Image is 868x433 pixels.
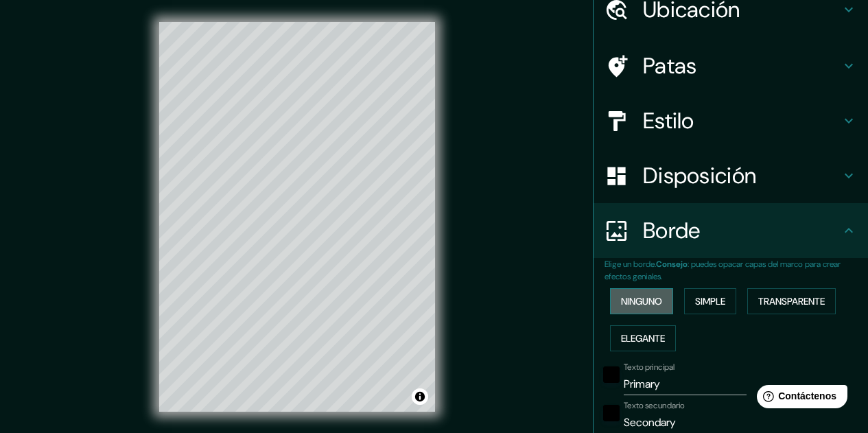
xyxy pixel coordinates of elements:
font: Texto secundario [624,400,685,411]
button: Ninguno [610,288,673,314]
font: : puedes opacar capas del marco para crear efectos geniales. [605,259,841,282]
font: Borde [643,216,701,245]
button: Elegante [610,325,676,351]
font: Elige un borde. [605,259,656,270]
button: Activar o desactivar atribución [412,388,428,405]
font: Transparente [758,295,825,307]
font: Patas [643,51,697,80]
div: Borde [594,203,868,258]
div: Estilo [594,93,868,148]
div: Patas [594,38,868,93]
button: negro [603,366,620,383]
font: Simple [695,295,725,307]
button: Simple [684,288,736,314]
div: Disposición [594,148,868,203]
font: Disposición [643,161,756,190]
font: Consejo [656,259,688,270]
button: negro [603,405,620,421]
font: Estilo [643,106,694,135]
button: Transparente [747,288,836,314]
font: Elegante [621,332,665,344]
font: Ninguno [621,295,662,307]
font: Texto principal [624,362,675,373]
iframe: Lanzador de widgets de ayuda [746,379,853,418]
